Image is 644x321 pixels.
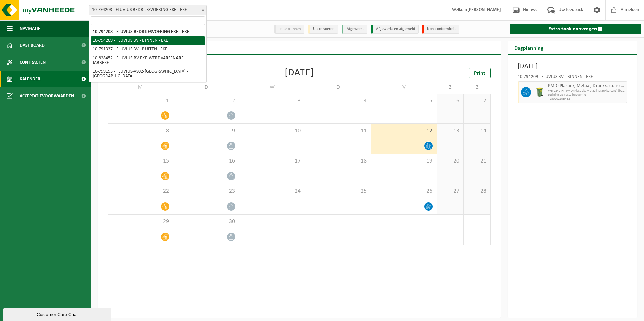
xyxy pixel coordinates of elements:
td: V [371,81,437,94]
li: 10-794208 - FLUVIUS BEDRIJFSVOERING EKE - EKE [91,28,205,36]
span: 25 [309,188,367,195]
span: 11 [309,127,367,135]
span: 9 [177,127,235,135]
span: 4 [309,97,367,105]
span: PMD (Plastiek, Metaal, Drankkartons) (bedrijven) [548,83,625,89]
span: 22 [111,188,170,195]
span: 2 [177,97,235,105]
iframe: chat widget [3,306,112,321]
a: Extra taak aanvragen [510,24,642,34]
span: Navigatie [20,20,40,37]
span: 5 [375,97,433,105]
span: 8 [111,127,170,135]
span: 12 [375,127,433,135]
div: [DATE] [285,68,314,78]
span: 19 [375,157,433,165]
strong: [PERSON_NAME] [467,7,501,12]
span: 10-794208 - FLUVIUS BEDRIJFSVOERING EKE - EKE [89,5,206,15]
span: Acceptatievoorwaarden [20,87,74,104]
li: Afgewerkt en afgemeld [371,25,419,34]
span: 28 [467,188,487,195]
li: 10-794209 - FLUVIUS BV - BINNEN - EKE [91,36,205,45]
span: 27 [440,188,460,195]
li: 10-828452 - FLUVIUS-BV EKE-WERF VARSENARE - JABBEKE [91,54,205,67]
li: 10-799155 - FLUVIUS-VS02-[GEOGRAPHIC_DATA] - [GEOGRAPHIC_DATA] [91,67,205,81]
span: 6 [440,97,460,105]
span: 16 [177,157,235,165]
span: 30 [177,218,235,225]
span: 26 [375,188,433,195]
span: 21 [467,157,487,165]
img: WB-0240-HPE-GN-50 [535,87,545,97]
span: Dashboard [20,37,45,54]
span: 7 [467,97,487,105]
span: Kalender [20,71,40,87]
span: 17 [243,157,301,165]
span: Contracten [20,54,46,71]
li: Non-conformiteit [422,25,459,34]
span: Lediging op vaste frequentie [548,93,625,97]
span: 1 [111,97,170,105]
a: Print [469,68,491,78]
span: 15 [111,157,170,165]
span: WB-0240-HP PMD (Plastiek, Metaal, Drankkartons) (bedrijven) [548,89,625,93]
li: Afgewerkt [342,25,367,34]
span: 3 [243,97,301,105]
li: Uit te voeren [308,25,338,34]
div: 10-794209 - FLUVIUS BV - BINNEN - EKE [518,75,627,81]
span: 20 [440,157,460,165]
td: M [108,81,173,94]
td: W [239,81,305,94]
li: In te plannen [274,25,304,34]
span: T250001895462 [548,97,625,101]
li: 10-791337 - FLUVIUS BV - BUITEN - EKE [91,45,205,54]
td: Z [437,81,464,94]
td: D [305,81,371,94]
td: D [173,81,239,94]
span: 18 [309,157,367,165]
span: Print [474,71,485,76]
span: 24 [243,188,301,195]
span: 14 [467,127,487,135]
td: Z [464,81,491,94]
h2: Dagplanning [508,41,550,54]
span: 13 [440,127,460,135]
span: 29 [111,218,170,225]
h3: [DATE] [518,61,627,71]
span: 10 [243,127,301,135]
span: 23 [177,188,235,195]
span: 10-794208 - FLUVIUS BEDRIJFSVOERING EKE - EKE [89,5,207,15]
